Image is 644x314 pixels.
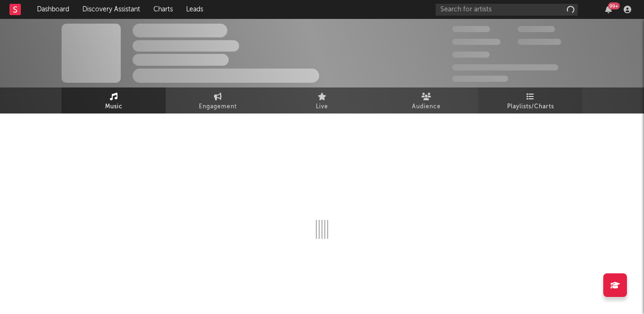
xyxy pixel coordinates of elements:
[316,101,328,113] span: Live
[507,101,554,113] span: Playlists/Charts
[605,6,612,13] button: 99+
[166,87,270,113] a: Engagement
[452,39,501,45] span: 50,000,000
[518,26,555,32] span: 100,000
[452,52,490,58] span: 100,000
[452,64,558,70] span: 50,000,000 Monthly Listeners
[270,87,374,113] a: Live
[452,76,508,82] span: Jump Score: 85.0
[452,26,490,32] span: 300,000
[412,101,441,113] span: Audience
[105,101,123,113] span: Music
[199,101,237,113] span: Engagement
[436,4,578,16] input: Search for artists
[478,87,582,113] a: Playlists/Charts
[518,39,561,45] span: 1,000,000
[608,2,620,9] div: 99 +
[62,87,166,113] a: Music
[374,87,478,113] a: Audience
